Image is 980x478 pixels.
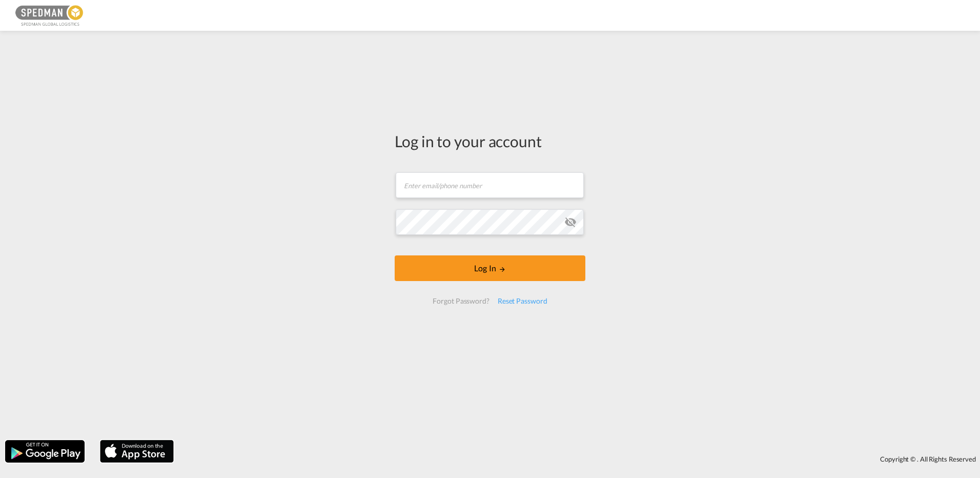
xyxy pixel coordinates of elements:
[15,4,85,27] img: c12ca350ff1b11efb6b291369744d907.png
[428,292,493,310] div: Forgot Password?
[564,216,577,228] md-icon: icon-eye-off
[494,292,552,310] div: Reset Password
[395,255,585,281] button: LOGIN
[99,439,175,464] img: apple.png
[395,130,585,152] div: Log in to your account
[179,450,980,468] div: Copyright © . All Rights Reserved
[4,439,86,464] img: google.png
[396,172,584,198] input: Enter email/phone number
